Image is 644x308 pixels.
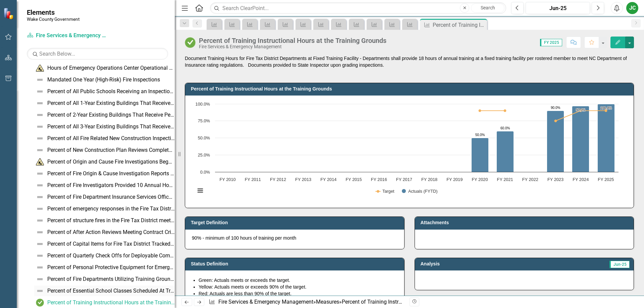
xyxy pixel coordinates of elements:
img: Not Defined [36,146,44,154]
text: FY 2018 [421,177,437,182]
div: Fire Services & Emergency Management [199,44,386,49]
text: FY 2015 [345,177,362,182]
input: Search Below... [27,48,168,60]
img: Measure In Development [36,158,44,166]
text: 0.0% [200,170,210,175]
text: FY 2024 [573,177,589,182]
path: FY 2024, 90. Target. [580,110,582,112]
div: Percent of Fire Origin & Cause Investigation Reports Submitted for Internal Peer Review Within 10... [47,171,175,177]
img: Not Defined [36,217,44,225]
a: Percent of Origin and Cause Fire Investigations Begun Within 2 Hours of Notification/Request [34,157,175,167]
text: FY 2017 [396,177,412,182]
a: Percent of Quarterly Check Offs for Deployable Commodities [34,250,175,261]
button: Show Actuals (FYTD) [402,189,438,194]
div: Jun-25 [528,4,588,12]
text: 50.0% [475,133,485,137]
text: FY 2025 [598,177,614,182]
text: 90.0% [551,106,560,110]
li: Yellow: Actuals meets or exceeds 90% of the target. [199,284,397,290]
a: Percent of All 1-Year Existing Buildings That Receive the Periodic Inspections [34,98,175,109]
div: Mandated One Year (High-Risk) Fire Inspections [47,77,160,83]
a: Percent of Fire Origin & Cause Investigation Reports Submitted for Internal Peer Review Within 10... [34,168,175,179]
button: View chart menu, Chart [196,186,205,195]
svg: Interactive chart [192,101,622,201]
a: Percent of emergency responses in the Fire Tax District meeting the 7- minute response standard [34,203,175,214]
a: Percent of 2-Year Existing Buildings That Receive Periodic Inspections Once Every Two Years [34,110,175,120]
div: Percent of Training Instructional Hours at the Training Grounds [433,21,485,29]
text: 75.0% [198,118,210,123]
text: 100.0% [600,106,612,110]
h3: Status Definition [191,261,401,266]
a: Fire Services & Emergency Management [27,32,111,40]
div: Percent of After Action Reviews Meeting Contract Criteria Conducted by [GEOGRAPHIC_DATA] [47,229,175,235]
a: Percent of Training Instructional Hours at the Training Grounds [34,297,175,308]
a: Percent of New Construction Plan Reviews Completed Within Seven Business Days of Assignment [34,145,175,156]
a: Percent of All Fire Related New Construction Inspections Completed the Next Business Day Followin... [34,133,175,144]
a: Percent of structure fires in the Fire Tax District meeting the effective response force standard [34,215,175,226]
div: Percent of emergency responses in the Fire Tax District meeting the 7- minute response standard [47,206,175,212]
div: Percent of All 1-Year Existing Buildings That Receive the Periodic Inspections [47,100,175,106]
g: Actuals (FYTD), series 2 of 2. Bar series with 16 bars. [228,104,615,172]
img: ClearPoint Strategy [3,7,15,19]
h3: Target Definition [191,220,401,225]
path: FY 2020, 90. Target. [479,110,481,112]
a: Percent of Fire Investigators Provided 10 Annual Hours of Education and Training Relating to the ... [34,180,175,191]
li: Green: Actuals meets or exceeds the target. [199,277,397,284]
div: Percent of Personal Protective Equipment for Emergency Responders and Health Care Workers In Date... [47,264,175,270]
text: FY 2023 [547,177,563,182]
div: Percent of Capital Items for Fire Tax District Tracked in County Database [47,241,175,247]
text: FY 2016 [371,177,387,182]
path: FY 2020, 50. Actuals (FYTD). [472,138,489,172]
img: Not Defined [36,252,44,260]
h3: Attachments [421,220,631,225]
div: Percent of Fire Department Insurance Services Office (ISO) Ratings That Meet or Exceed the Contra... [47,194,175,200]
text: 100.0% [196,102,210,107]
input: Search ClearPoint... [210,2,506,14]
button: Jun-25 [526,2,590,14]
div: Percent of Fire Investigators Provided 10 Annual Hours of Education and Training Relating to the ... [47,182,175,188]
a: Measures [316,299,339,305]
img: On Track [36,299,44,307]
path: FY 2023, 75. Target. [554,120,557,122]
a: Percent of Capital Items for Fire Tax District Tracked in County Database [34,239,175,249]
img: Not Defined [36,76,44,84]
img: Not Defined [36,134,44,142]
text: FY 2013 [295,177,311,182]
div: Percent of Training Instructional Hours at the Training Grounds [199,37,386,44]
a: Percent of After Action Reviews Meeting Contract Criteria Conducted by [GEOGRAPHIC_DATA] [34,227,175,238]
img: Measure In Development [36,64,44,72]
img: Not Defined [36,287,44,295]
text: 60.0% [500,126,510,130]
a: Mandated One Year (High-Risk) Fire Inspections [34,74,160,85]
img: Not Defined [36,205,44,213]
div: Percent of Training Instructional Hours at the Training Grounds [342,299,490,305]
div: » » [209,298,404,306]
div: Percent of Essential School Classes Scheduled At Training Grounds [47,288,175,294]
text: FY 2020 [472,177,488,182]
a: Percent of Fire Departments Utilizing Training Grounds [34,274,175,285]
text: FY 2022 [522,177,538,182]
a: Percent of Essential School Classes Scheduled At Training Grounds [34,286,175,296]
a: Hours of Emergency Operations Center Operational Training Offered to EOC Personnel [34,63,175,73]
div: Percent of All Fire Related New Construction Inspections Completed the Next Business Day Followin... [47,135,175,141]
div: Percent of structure fires in the Fire Tax District meeting the effective response force standard [47,218,175,224]
path: FY 2021, 60. Actuals (FYTD). [497,131,514,172]
img: Not Defined [36,123,44,131]
div: Percent of All 3-Year Existing Buildings That Receive the Periodic Inspections Once Every Three Y... [47,124,175,130]
a: Fire Services & Emergency Management [218,299,313,305]
img: Not Defined [36,111,44,119]
span: Elements [27,8,79,16]
text: FY 2019 [446,177,463,182]
text: FY 2021 [497,177,513,182]
div: Chart. Highcharts interactive chart. [192,101,627,201]
div: Hours of Emergency Operations Center Operational Training Offered to EOC Personnel [47,65,175,71]
a: Percent of Personal Protective Equipment for Emergency Responders and Health Care Workers In Date... [34,262,175,273]
img: Not Defined [36,193,44,201]
a: Percent of All 3-Year Existing Buildings That Receive the Periodic Inspections Once Every Three Y... [34,121,175,132]
path: FY 2025, 90. Target. [605,110,607,112]
img: On Track [185,37,196,48]
p: 90% - minimum of 100 hours of training per month [192,235,397,241]
div: Percent of New Construction Plan Reviews Completed Within Seven Business Days of Assignment [47,147,175,153]
button: JC [626,2,638,14]
div: Percent of 2-Year Existing Buildings That Receive Periodic Inspections Once Every Two Years [47,112,175,118]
